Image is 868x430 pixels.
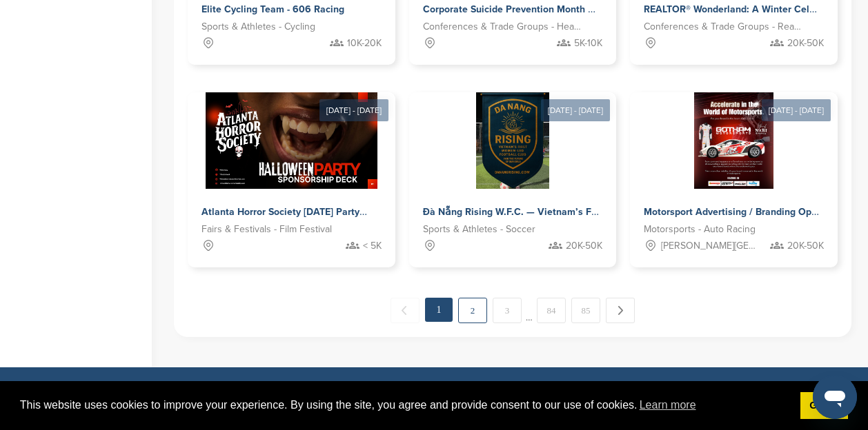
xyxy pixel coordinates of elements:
span: 20K-50K [787,36,824,51]
span: ← Previous [391,298,420,323]
a: Next → [606,298,635,323]
span: … [526,298,533,322]
span: Elite Cycling Team - 606 Racing [201,3,344,15]
em: 1 [425,298,453,322]
div: [DATE] - [DATE] [762,99,831,121]
div: [DATE] - [DATE] [541,99,610,121]
span: Motorsports - Auto Racing [644,222,756,237]
a: 3 [493,298,522,323]
span: Motorsport Advertising / Branding Opportunity [644,206,851,218]
span: 20K-50K [787,238,824,254]
a: learn more about cookies [638,395,698,416]
a: 84 [537,298,566,323]
span: 10K-20K [347,36,382,51]
a: [DATE] - [DATE] Sponsorpitch & Đà Nẵng Rising W.F.C. — Vietnam’s First Women-Led Football Club Sp... [409,70,617,267]
span: Corporate Suicide Prevention Month Programming with [PERSON_NAME] [423,3,749,15]
span: [PERSON_NAME][GEOGRAPHIC_DATA][PERSON_NAME], [GEOGRAPHIC_DATA], [GEOGRAPHIC_DATA], [GEOGRAPHIC_DA... [661,238,760,254]
a: 85 [571,298,600,323]
a: 2 [458,298,487,323]
img: Sponsorpitch & [694,92,773,189]
span: REALTOR® Wonderland: A Winter Celebration [644,3,847,15]
span: Sports & Athletes - Cycling [201,19,315,34]
a: [DATE] - [DATE] Sponsorpitch & Motorsport Advertising / Branding Opportunity Motorsports - Auto R... [630,70,838,267]
span: Đà Nẵng Rising W.F.C. — Vietnam’s First Women-Led Football Club [423,206,723,218]
span: Conferences & Trade Groups - Health and Wellness [423,19,582,34]
span: 20K-50K [566,238,602,254]
a: [DATE] - [DATE] Sponsorpitch & Atlanta Horror Society [DATE] Party Fairs & Festivals - Film Festi... [188,70,395,267]
iframe: Button to launch messaging window [813,375,857,419]
a: dismiss cookie message [800,392,848,420]
span: Conferences & Trade Groups - Real Estate [644,19,803,34]
span: Fairs & Festivals - Film Festival [201,222,332,237]
span: This website uses cookies to improve your experience. By using the site, you agree and provide co... [20,395,789,416]
span: < 5K [363,238,382,254]
img: Sponsorpitch & [476,92,549,189]
span: Sports & Athletes - Soccer [423,222,535,237]
span: 5K-10K [574,36,602,51]
span: Atlanta Horror Society [DATE] Party [201,206,359,218]
div: [DATE] - [DATE] [319,99,388,121]
img: Sponsorpitch & [206,92,377,189]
